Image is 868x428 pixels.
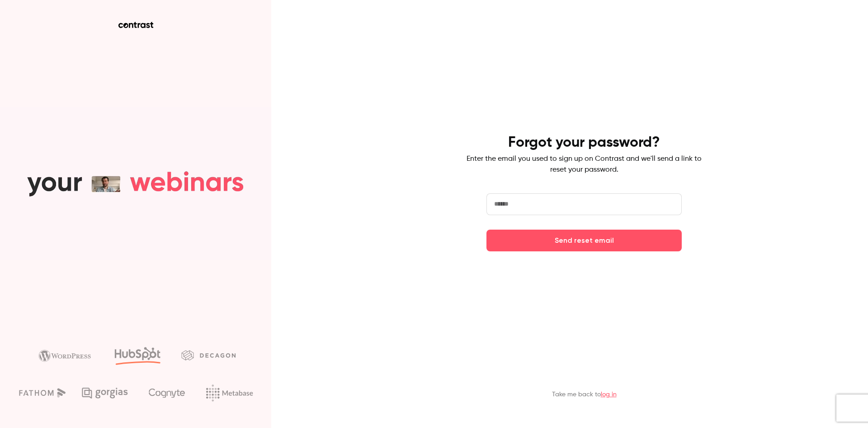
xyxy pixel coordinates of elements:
img: decagon [181,350,236,360]
h4: Forgot your password? [508,134,660,152]
a: log in [601,391,617,398]
button: Send reset email [486,230,682,251]
p: Enter the email you used to sign up on Contrast and we'll send a link to reset your password. [467,154,702,175]
p: Take me back to [552,390,617,399]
